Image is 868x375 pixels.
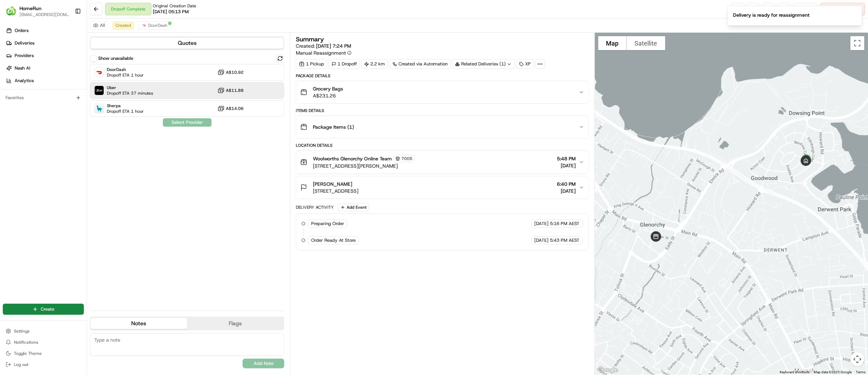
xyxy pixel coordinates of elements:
[3,337,84,347] button: Notifications
[90,38,284,49] button: Quotes
[550,237,580,244] span: 5:43 PM AEST
[797,150,816,169] div: 1
[226,70,244,75] span: A$10.92
[557,181,576,187] span: 6:40 PM
[3,25,87,36] a: Orders
[218,69,244,76] button: A$10.92
[90,318,187,329] button: Notes
[311,237,356,244] span: Order Ready At Store
[296,73,589,79] div: Package Details
[41,306,54,312] span: Create
[19,5,41,12] button: HomeRun
[3,349,84,358] button: Toggle Theme
[313,187,358,194] span: [STREET_ADDRESS]
[361,59,388,69] div: 2.2 km
[153,3,196,9] span: Original Creation Date
[535,221,549,227] span: [DATE]
[856,370,866,374] a: Terms (opens in new tab)
[313,155,392,162] span: Woolworths Glenorchy Online Team
[798,153,814,169] div: 2
[313,85,343,92] span: Grocery Bags
[851,36,865,50] button: Toggle fullscreen view
[535,237,549,244] span: [DATE]
[95,104,104,113] img: Sherpa
[15,78,34,84] span: Analytics
[780,370,810,375] button: Keyboard shortcuts
[452,59,515,69] div: Related Deliveries (1)
[107,109,144,114] span: Dropoff ETA 1 hour
[311,221,344,227] span: Preparing Order
[14,351,42,356] span: Toggle Theme
[597,366,620,375] a: Open this area in Google Maps (opens a new window)
[148,23,167,28] span: DoorDash
[296,59,327,69] div: 1 Pickup
[3,304,84,315] button: Create
[296,116,588,138] button: Package Items (1)
[218,87,244,94] button: A$11.88
[557,155,576,162] span: 5:48 PM
[296,151,588,174] button: Woolworths Glenorchy Online Team7005[STREET_ADDRESS][PERSON_NAME]5:48 PM[DATE]
[296,49,352,56] button: Manual Reassignment
[313,181,352,187] span: [PERSON_NAME]
[313,123,354,130] span: Package Items ( 1 )
[296,143,589,148] div: Location Details
[296,49,346,56] span: Manual Reassignment
[107,67,144,72] span: DoorDash
[116,23,131,28] span: Created
[3,63,87,74] a: Nash AI
[550,221,580,227] span: 5:16 PM AEST
[6,6,17,17] img: HomeRun
[95,86,104,95] img: Uber
[3,92,84,103] div: Favorites
[95,68,104,77] img: DoorDash
[316,43,351,49] span: [DATE] 7:24 PM
[557,187,576,194] span: [DATE]
[851,352,865,366] button: Map camera controls
[3,360,84,369] button: Log out
[557,162,576,169] span: [DATE]
[112,21,134,30] button: Created
[296,205,334,210] div: Delivery Activity
[313,162,415,169] span: [STREET_ADDRESS][PERSON_NAME]
[14,362,28,367] span: Log out
[107,85,153,90] span: Uber
[296,108,589,113] div: Items Details
[597,366,620,375] img: Google
[389,59,451,69] a: Created via Automation
[733,11,810,18] div: Delivery is ready for reassignment
[187,318,284,329] button: Flags
[226,106,244,111] span: A$14.06
[313,92,343,99] span: A$231.26
[15,27,29,34] span: Orders
[627,36,665,50] button: Show satellite imagery
[107,90,153,96] span: Dropoff ETA 37 minutes
[516,59,534,69] div: XP
[15,53,34,59] span: Providers
[15,40,34,46] span: Deliveries
[598,36,627,50] button: Show street map
[296,176,588,199] button: [PERSON_NAME][STREET_ADDRESS]6:40 PM[DATE]
[226,88,244,93] span: A$11.88
[218,105,244,112] button: A$14.06
[153,9,189,15] span: [DATE] 05:13 PM
[3,50,87,61] a: Providers
[401,156,412,161] span: 7005
[3,75,87,86] a: Analytics
[141,23,147,28] img: doordash_logo_v2.png
[296,36,324,42] h3: Summary
[107,103,144,109] span: Sherpa
[3,38,87,49] a: Deliveries
[90,21,108,30] button: All
[814,370,852,374] span: Map data ©2025 Google
[107,72,144,78] span: Dropoff ETA 1 hour
[98,55,133,62] label: Show unavailable
[15,65,30,71] span: Nash AI
[19,12,69,17] button: [EMAIL_ADDRESS][DOMAIN_NAME]
[3,3,72,19] button: HomeRunHomeRun[EMAIL_ADDRESS][DOMAIN_NAME]
[14,340,38,345] span: Notifications
[14,328,30,334] span: Settings
[338,203,369,212] button: Add Event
